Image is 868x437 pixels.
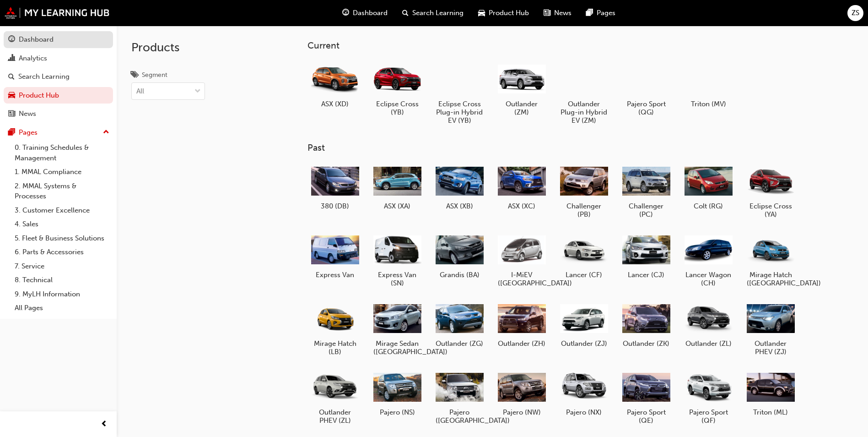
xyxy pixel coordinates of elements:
[560,339,608,348] h5: Outlander (ZJ)
[19,34,54,45] div: Dashboard
[432,161,487,214] a: ASX (XB)
[370,58,425,120] a: Eclipse Cross (YB)
[743,229,798,291] a: Mirage Hatch ([GEOGRAPHIC_DATA])
[307,161,362,214] a: 380 (DB)
[622,100,670,116] h5: Pajero Sport (QG)
[353,8,388,18] span: Dashboard
[622,408,670,425] h5: Pajero Sport (QE)
[8,55,15,63] span: chart-icon
[852,8,859,18] span: ZS
[436,271,484,279] h5: Grandis (BA)
[4,68,113,85] a: Search Learning
[556,298,611,351] a: Outlander (ZJ)
[432,58,487,128] a: Eclipse Cross Plug-in Hybrid EV (YB)
[685,202,733,210] h5: Colt (RG)
[619,298,674,351] a: Outlander (ZK)
[19,109,36,119] div: News
[11,301,113,315] a: All Pages
[579,4,623,22] a: pages-iconPages
[489,8,529,18] span: Product Hub
[412,8,464,18] span: Search Learning
[194,86,201,98] span: down-icon
[4,124,113,141] button: Pages
[494,229,549,291] a: I-MiEV ([GEOGRAPHIC_DATA])
[432,367,487,428] a: Pajero ([GEOGRAPHIC_DATA])
[432,298,487,351] a: Outlander (ZG)
[619,161,674,222] a: Challenger (PC)
[11,217,113,231] a: 4. Sales
[307,229,362,283] a: Express Van
[619,58,674,120] a: Pajero Sport (QG)
[8,92,15,100] span: car-icon
[685,408,733,425] h5: Pajero Sport (QF)
[747,271,795,287] h5: Mirage Hatch ([GEOGRAPHIC_DATA])
[8,73,15,81] span: search-icon
[494,161,549,214] a: ASX (XC)
[494,298,549,351] a: Outlander (ZH)
[556,229,611,283] a: Lancer (CF)
[498,202,546,210] h5: ASX (XC)
[681,161,736,214] a: Colt (RG)
[335,4,395,22] a: guage-iconDashboard
[560,100,608,125] h5: Outlander Plug-in Hybrid EV (ZM)
[544,7,550,19] span: news-icon
[373,202,421,210] h5: ASX (XA)
[373,408,421,416] h5: Pajero (NS)
[11,165,113,179] a: 1. MMAL Compliance
[586,7,593,19] span: pages-icon
[11,259,113,273] a: 7. Service
[370,298,425,360] a: Mirage Sedan ([GEOGRAPHIC_DATA])
[436,202,484,210] h5: ASX (XB)
[395,4,471,22] a: search-iconSearch Learning
[373,339,421,356] h5: Mirage Sedan ([GEOGRAPHIC_DATA])
[11,203,113,218] a: 3. Customer Excellence
[847,5,863,21] button: ZS
[436,100,484,125] h5: Eclipse Cross Plug-in Hybrid EV (YB)
[4,31,113,48] a: Dashboard
[311,339,359,356] h5: Mirage Hatch (LB)
[11,231,113,246] a: 5. Fleet & Business Solutions
[311,202,359,210] h5: 380 (DB)
[19,127,38,138] div: Pages
[597,8,615,18] span: Pages
[5,7,110,19] img: mmal
[560,202,608,218] h5: Challenger (PB)
[556,161,611,222] a: Challenger (PB)
[370,161,425,214] a: ASX (XA)
[342,7,349,19] span: guage-icon
[307,58,362,111] a: ASX (XD)
[685,339,733,348] h5: Outlander (ZL)
[307,40,827,51] h3: Current
[498,271,546,287] h5: I-MiEV ([GEOGRAPHIC_DATA])
[373,100,421,116] h5: Eclipse Cross (YB)
[436,339,484,348] h5: Outlander (ZG)
[471,4,536,22] a: car-iconProduct Hub
[478,7,485,19] span: car-icon
[556,58,611,128] a: Outlander Plug-in Hybrid EV (ZM)
[311,100,359,108] h5: ASX (XD)
[436,408,484,425] h5: Pajero ([GEOGRAPHIC_DATA])
[743,298,798,360] a: Outlander PHEV (ZJ)
[498,408,546,416] h5: Pajero (NW)
[11,287,113,301] a: 9. MyLH Information
[743,367,798,420] a: Triton (ML)
[11,141,113,165] a: 0. Training Schedules & Management
[131,40,205,55] h2: Products
[131,71,138,80] span: tags-icon
[432,229,487,283] a: Grandis (BA)
[4,50,113,67] a: Analytics
[8,110,15,118] span: news-icon
[370,367,425,420] a: Pajero (NS)
[681,298,736,351] a: Outlander (ZL)
[370,229,425,291] a: Express Van (SN)
[681,58,736,111] a: Triton (MV)
[311,271,359,279] h5: Express Van
[4,87,113,104] a: Product Hub
[685,271,733,287] h5: Lancer Wagon (CH)
[402,7,409,19] span: search-icon
[747,408,795,416] h5: Triton (ML)
[11,179,113,203] a: 2. MMAL Systems & Processes
[19,53,47,64] div: Analytics
[373,271,421,287] h5: Express Van (SN)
